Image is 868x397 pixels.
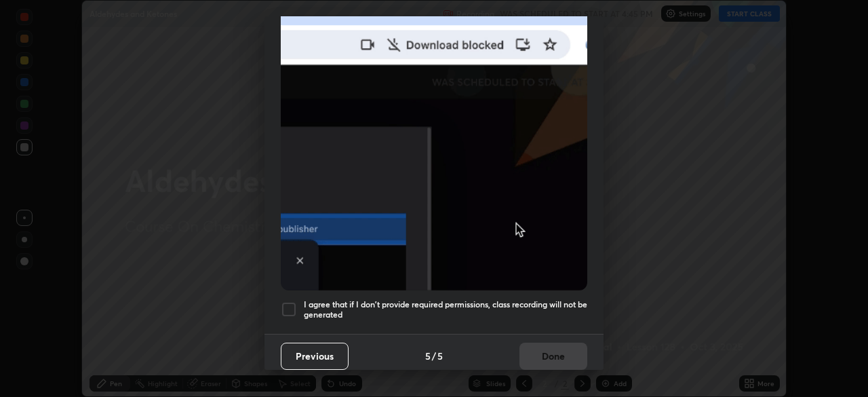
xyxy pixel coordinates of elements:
[432,349,436,363] h4: /
[437,349,443,363] h4: 5
[281,343,349,370] button: Previous
[425,349,431,363] h4: 5
[304,299,587,320] h5: I agree that if I don't provide required permissions, class recording will not be generated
